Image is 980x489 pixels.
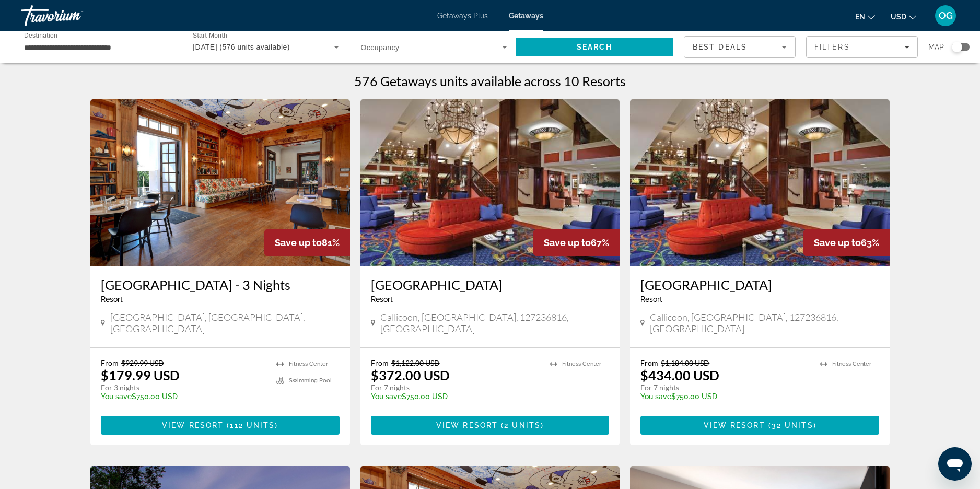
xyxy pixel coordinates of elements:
[928,40,944,54] span: Map
[436,421,498,429] span: View Resort
[360,99,620,266] img: Villa Roma Resort Lodges
[354,73,626,89] h1: 576 Getaways units available across 10 Resorts
[772,421,813,429] span: 32 units
[932,5,959,27] button: User Menu
[24,32,57,39] span: Destination
[533,229,620,256] div: 67%
[101,383,266,392] p: For 3 nights
[803,229,890,256] div: 63%
[504,421,541,429] span: 2 units
[891,13,906,21] span: USD
[938,447,972,481] iframe: Button to launch messaging window
[371,277,610,293] a: [GEOGRAPHIC_DATA]
[577,43,612,51] span: Search
[371,392,402,401] span: You save
[704,421,765,429] span: View Resort
[380,311,610,334] span: Callicoon, [GEOGRAPHIC_DATA], 127236816, [GEOGRAPHIC_DATA]
[630,99,890,266] img: Villa Roma Resort Lodges
[437,11,488,20] a: Getaways Plus
[371,367,450,383] p: $372.00 USD
[101,358,119,367] span: From
[101,392,132,401] span: You save
[121,358,164,367] span: $929.99 USD
[101,277,340,293] a: [GEOGRAPHIC_DATA] - 3 Nights
[391,358,440,367] span: $1,122.00 USD
[509,11,543,20] a: Getaways
[101,367,180,383] p: $179.99 USD
[230,421,275,429] span: 112 units
[544,237,591,248] span: Save up to
[640,392,671,401] span: You save
[224,421,278,429] span: ( )
[650,311,879,334] span: Callicoon, [GEOGRAPHIC_DATA], 127236816, [GEOGRAPHIC_DATA]
[640,358,658,367] span: From
[162,421,224,429] span: View Resort
[806,36,918,58] button: Filters
[371,358,389,367] span: From
[855,9,875,24] button: Change language
[891,9,916,24] button: Change currency
[193,32,227,39] span: Start Month
[498,421,544,429] span: ( )
[361,43,400,52] span: Occupancy
[640,277,879,293] a: [GEOGRAPHIC_DATA]
[640,295,662,304] span: Resort
[90,99,350,266] img: Tarrytown House Estate - 3 Nights
[371,392,540,401] p: $750.00 USD
[693,41,787,53] mat-select: Sort by
[193,43,290,51] span: [DATE] (576 units available)
[289,360,328,367] span: Fitness Center
[693,43,747,51] span: Best Deals
[814,237,861,248] span: Save up to
[661,358,709,367] span: $1,184.00 USD
[371,295,393,304] span: Resort
[101,295,123,304] span: Resort
[765,421,816,429] span: ( )
[562,360,601,367] span: Fitness Center
[640,392,809,401] p: $750.00 USD
[640,383,809,392] p: For 7 nights
[24,41,170,54] input: Select destination
[264,229,350,256] div: 81%
[640,367,719,383] p: $434.00 USD
[939,10,953,21] span: OG
[640,416,879,435] button: View Resort(32 units)
[371,416,610,435] button: View Resort(2 units)
[101,392,266,401] p: $750.00 USD
[289,377,332,384] span: Swimming Pool
[101,416,340,435] button: View Resort(112 units)
[832,360,871,367] span: Fitness Center
[814,43,850,51] span: Filters
[516,38,673,56] button: Search
[275,237,322,248] span: Save up to
[371,383,540,392] p: For 7 nights
[855,13,865,21] span: en
[21,2,125,29] a: Travorium
[110,311,340,334] span: [GEOGRAPHIC_DATA], [GEOGRAPHIC_DATA], [GEOGRAPHIC_DATA]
